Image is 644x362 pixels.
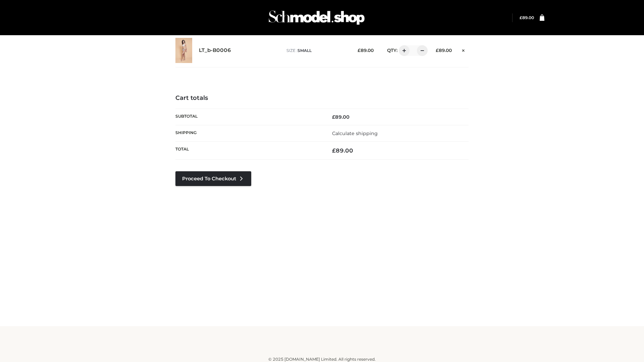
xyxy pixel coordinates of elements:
h4: Cart totals [175,95,469,102]
a: LT_b-B0006 [199,47,231,54]
th: Shipping [175,125,322,141]
a: £89.00 [520,15,534,20]
span: £ [332,114,335,120]
bdi: 89.00 [358,48,374,53]
span: £ [332,147,336,154]
a: Calculate shipping [332,130,378,136]
th: Total [175,142,322,160]
span: £ [358,48,361,53]
bdi: 89.00 [332,147,353,154]
span: £ [520,15,522,20]
bdi: 89.00 [332,114,350,120]
a: Remove this item [459,45,469,54]
a: Proceed to Checkout [175,171,251,186]
th: Subtotal [175,109,322,125]
img: Schmodel Admin 964 [266,4,367,31]
span: £ [436,48,439,53]
p: size : [286,48,347,54]
bdi: 89.00 [436,48,452,53]
span: SMALL [298,48,312,53]
div: QTY: [380,45,425,56]
bdi: 89.00 [520,15,534,20]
